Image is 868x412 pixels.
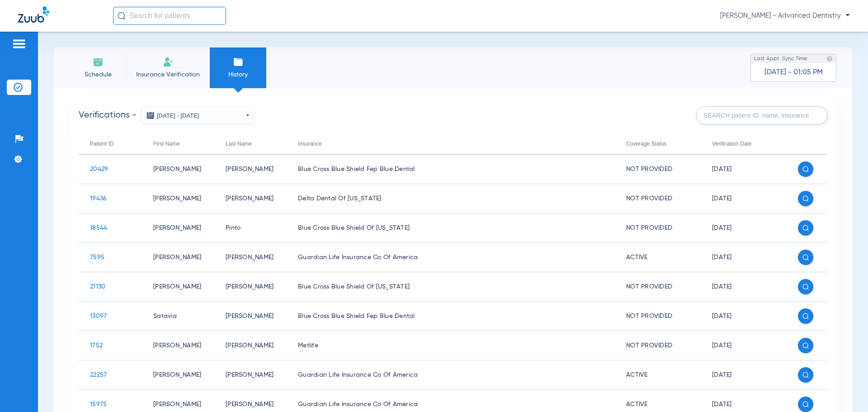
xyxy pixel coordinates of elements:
[233,57,244,67] img: History
[701,331,787,360] td: [DATE]
[298,225,410,231] span: Blue Cross Blue Shield Of [US_STATE]
[826,56,833,62] img: last sync help info
[153,139,180,149] div: First Name
[90,166,108,172] span: 20429
[163,57,174,67] img: Manual Insurance Verification
[214,302,287,331] td: [PERSON_NAME]
[701,360,787,390] td: [DATE]
[90,195,107,202] span: 19436
[226,139,252,149] div: Last Name
[214,272,287,302] td: [PERSON_NAME]
[626,139,666,149] div: Coverage Status
[217,70,259,79] span: History
[701,155,787,184] td: [DATE]
[214,360,287,390] td: [PERSON_NAME]
[142,243,214,272] td: [PERSON_NAME]
[701,213,787,243] td: [DATE]
[802,254,809,260] img: search white icon
[298,313,415,319] span: Blue Cross Blue Shield Fep Blue Dental
[802,284,809,290] img: search white icon
[90,342,103,349] span: 1752
[141,106,254,124] button: [DATE] - [DATE]
[298,372,418,378] span: Guardian Life Insurance Co Of America
[626,139,689,149] div: Coverage Status
[802,195,809,202] img: search white icon
[214,213,287,243] td: Pinto
[76,70,119,79] span: Schedule
[701,184,787,213] td: [DATE]
[626,195,672,202] span: Not Provided
[12,38,26,49] img: hamburger-icon
[298,342,318,349] span: Metlife
[298,254,418,260] span: Guardian Life Insurance Co Of America
[90,401,107,407] span: 15975
[113,7,226,25] input: Search for patients
[626,372,648,378] span: Active
[90,139,131,149] div: Patient ID
[696,106,827,124] input: SEARCH patient ID, name, insurance
[298,195,382,202] span: Delta Dental Of [US_STATE]
[90,139,114,149] div: Patient ID
[626,401,648,407] span: Active
[802,225,809,231] img: search white icon
[626,225,672,231] span: Not Provided
[226,139,275,149] div: Last Name
[142,184,214,213] td: [PERSON_NAME]
[93,57,104,67] img: Schedule
[720,11,850,20] span: [PERSON_NAME] - Advanced Dentistry
[802,372,809,378] img: search white icon
[90,225,107,231] span: 18544
[712,139,751,149] div: Verification Date
[214,331,287,360] td: [PERSON_NAME]
[214,155,287,184] td: [PERSON_NAME]
[142,331,214,360] td: [PERSON_NAME]
[701,272,787,302] td: [DATE]
[701,302,787,331] td: [DATE]
[18,7,49,23] img: Zuub Logo
[142,360,214,390] td: [PERSON_NAME]
[214,184,287,213] td: [PERSON_NAME]
[142,213,214,243] td: [PERSON_NAME]
[153,139,203,149] div: First Name
[626,313,672,319] span: Not Provided
[802,401,809,407] img: search white icon
[90,284,105,290] span: 21130
[90,254,104,260] span: 7595
[626,166,672,172] span: Not Provided
[298,139,604,149] div: Insurance
[754,54,808,63] span: Last Appt. Sync Time:
[90,372,107,378] span: 22257
[298,284,410,290] span: Blue Cross Blue Shield Of [US_STATE]
[90,313,107,319] span: 13097
[133,70,203,79] span: Insurance Verification
[298,139,322,149] div: Insurance
[626,342,672,349] span: Not Provided
[142,272,214,302] td: [PERSON_NAME]
[79,106,254,124] h2: Verifications -
[118,12,126,20] img: Search Icon
[214,243,287,272] td: [PERSON_NAME]
[701,243,787,272] td: [DATE]
[142,302,214,331] td: Satavia
[802,313,809,319] img: search white icon
[802,342,809,349] img: search white icon
[626,284,672,290] span: Not Provided
[298,166,415,172] span: Blue Cross Blue Shield Fep Blue Dental
[142,155,214,184] td: [PERSON_NAME]
[298,401,418,407] span: Guardian Life Insurance Co Of America
[764,68,823,77] span: [DATE] - 01:05 PM
[626,254,648,260] span: Active
[146,111,155,120] img: date icon
[712,139,775,149] div: Verification Date
[802,166,809,172] img: search white icon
